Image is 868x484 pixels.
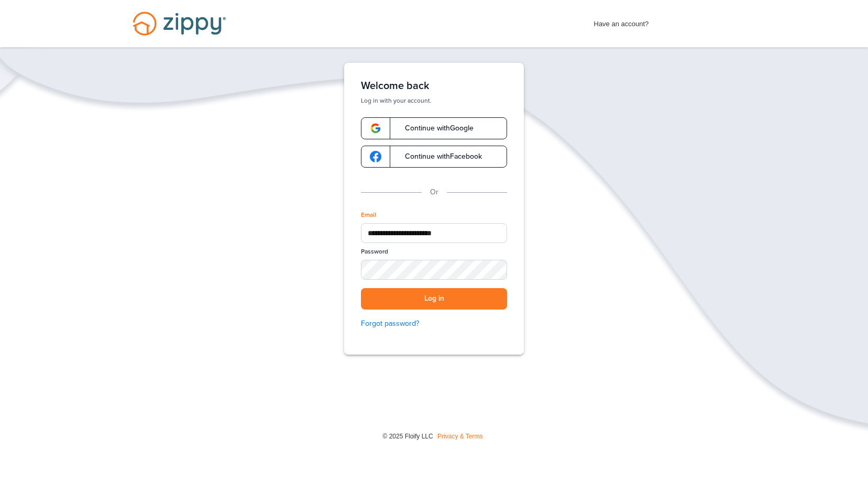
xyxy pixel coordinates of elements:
a: google-logoContinue withFacebook [361,146,507,168]
button: Log in [361,288,507,310]
a: Forgot password? [361,318,507,329]
p: Or [430,186,438,198]
a: Privacy & Terms [437,433,482,440]
input: Email [361,223,507,243]
span: Have an account? [594,13,649,30]
img: google-logo [370,151,381,162]
a: google-logoContinue withGoogle [361,117,507,139]
label: Password [361,247,388,256]
span: Continue with Facebook [394,153,482,160]
label: Email [361,211,376,219]
span: © 2025 Floify LLC [382,433,433,440]
input: Password [361,260,507,280]
h1: Welcome back [361,80,507,92]
p: Log in with your account. [361,96,507,105]
img: google-logo [370,123,381,134]
span: Continue with Google [394,125,474,132]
